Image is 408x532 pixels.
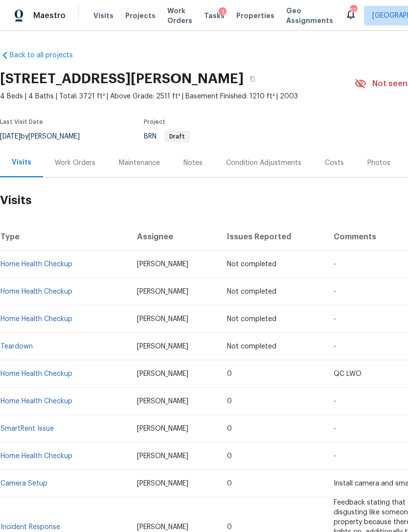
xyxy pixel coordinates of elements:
a: Home Health Checkup [0,453,72,460]
span: Tasks [204,12,225,19]
span: BRN [144,133,190,140]
span: - [334,425,336,432]
span: - [334,261,336,268]
span: Projects [125,11,156,21]
a: Home Health Checkup [0,288,72,295]
span: [PERSON_NAME] [137,370,188,377]
span: 0 [227,398,232,405]
span: Draft [165,134,189,139]
a: Home Health Checkup [0,261,72,268]
span: 0 [227,425,232,432]
div: Condition Adjustments [226,158,301,168]
span: 0 [227,524,232,531]
span: [PERSON_NAME] [137,453,188,460]
span: Not completed [227,288,276,295]
span: Project [144,119,165,125]
div: Photos [367,158,390,168]
span: [PERSON_NAME] [137,398,188,405]
div: Visits [12,158,31,167]
div: Costs [325,158,344,168]
span: Not completed [227,316,276,323]
span: - [334,316,336,323]
a: Teardown [0,343,33,350]
span: Work Orders [167,6,192,25]
button: Copy Address [244,70,261,88]
span: 0 [227,453,232,460]
a: SmartRent Issue [0,425,54,432]
div: Notes [183,158,203,168]
th: Issues Reported [219,223,326,251]
span: Not completed [227,261,276,268]
div: 3 [219,7,227,17]
span: 0 [227,480,232,487]
span: - [334,343,336,350]
span: - [334,288,336,295]
span: [PERSON_NAME] [137,316,188,323]
a: Camera Setup [0,480,47,487]
span: Visits [93,11,113,21]
span: [PERSON_NAME] [137,524,188,531]
span: [PERSON_NAME] [137,288,188,295]
div: Maintenance [119,158,160,168]
th: Assignee [129,223,219,251]
a: Incident Response [0,524,60,531]
span: Properties [236,11,274,21]
span: - [334,398,336,405]
span: QC LWO [334,370,362,377]
a: Home Health Checkup [0,316,72,323]
span: 0 [227,370,232,377]
span: [PERSON_NAME] [137,261,188,268]
div: 52 [350,6,357,16]
span: - [334,453,336,460]
span: [PERSON_NAME] [137,425,188,432]
div: Work Orders [55,158,95,168]
span: [PERSON_NAME] [137,480,188,487]
a: Home Health Checkup [0,398,72,405]
span: [PERSON_NAME] [137,343,188,350]
span: Not completed [227,343,276,350]
span: Maestro [33,11,66,21]
a: Home Health Checkup [0,370,72,377]
span: Geo Assignments [286,6,333,25]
